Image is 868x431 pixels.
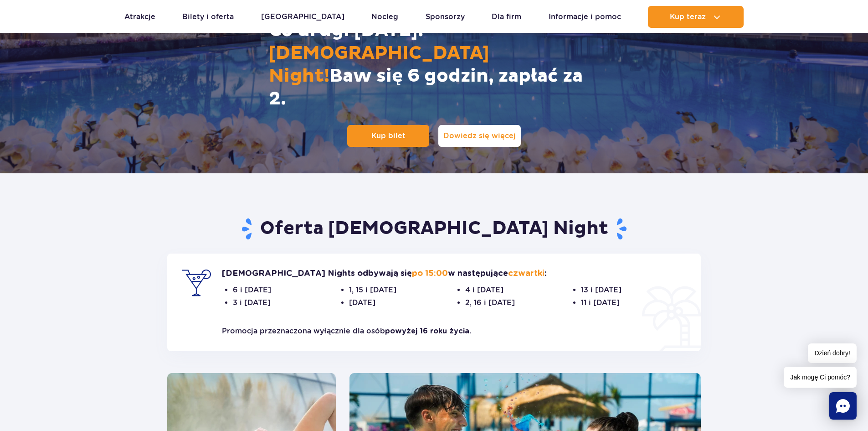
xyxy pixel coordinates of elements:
[465,285,570,296] span: 4 i [DATE]
[222,326,686,337] p: Promocja przeznaczona wyłącznie dla osób .
[371,131,406,141] span: Kup bilet
[438,125,521,147] a: Dowiedz się więcej
[412,270,448,278] strong: po 15:00
[261,6,344,28] a: [GEOGRAPHIC_DATA]
[269,42,489,88] span: [DEMOGRAPHIC_DATA] Night!
[426,6,465,28] a: Sponsorzy
[829,392,857,420] div: Chat
[549,6,621,28] a: Informacje i pomoc
[371,6,398,28] a: Nocleg
[648,6,744,28] button: Kup teraz
[385,327,469,335] strong: powyżej 16 roku życia
[222,268,686,279] p: [DEMOGRAPHIC_DATA] Nights odbywają się w następujące :
[349,297,454,308] span: [DATE]
[670,13,706,21] span: Kup teraz
[581,285,686,296] span: 13 i [DATE]
[349,285,454,296] span: 1, 15 i [DATE]
[465,297,570,308] span: 2, 16 i [DATE]
[347,125,429,147] a: Kup bilet
[492,6,521,28] a: Dla firm
[167,217,701,241] h2: Oferta [DEMOGRAPHIC_DATA] Night
[581,297,686,308] span: 11 i [DATE]
[124,6,155,28] a: Atrakcje
[233,297,338,308] span: 3 i [DATE]
[182,6,234,28] a: Bilety i oferta
[443,131,516,141] span: Dowiedz się więcej
[233,285,338,296] span: 6 i [DATE]
[808,343,857,363] span: Dzień dobry!
[262,19,607,110] h1: Co drugi [DATE]: Baw się 6 godzin, zapłać za 2.
[784,367,857,388] span: Jak mogę Ci pomóc?
[508,270,544,278] strong: czwartki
